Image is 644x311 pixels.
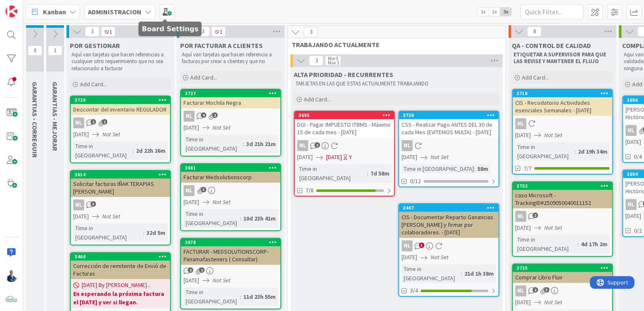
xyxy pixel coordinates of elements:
span: 3 [195,27,210,37]
div: caso Microsoft - TrackingID#2509050040011152 [513,190,612,208]
div: Comprar Libro Fluir [513,272,612,283]
span: [DATE] [402,153,417,162]
span: QA - CONTROL DE CALIDAD [512,41,591,50]
span: [DATE] [515,131,531,140]
i: Not Set [213,276,231,284]
span: 0 [28,45,42,56]
div: Facturar Mochila Negra [181,97,280,108]
span: [DATE] [625,138,641,146]
span: 0/4 [634,152,642,161]
strong: ETIQUETAR A SUPERVISOR PARA QUE LAS REVISE Y MANTENER EL FLUJO [514,51,607,65]
div: 3702caso Microsoft - TrackingID#2509050040011152 [513,182,612,208]
span: 3 [201,187,206,192]
a: 3738CSS - Realizar Pago ANTES DEL 30 de cada Mes (EVITEMOS MULTA) - [DATE]NL[DATE]Not SetTime in ... [398,111,499,187]
span: [DATE] [515,298,531,307]
i: Not Set [431,253,449,261]
span: TRABAJANDO ACTUALMENTE [292,40,495,49]
span: 3 [85,27,99,37]
div: 3738 [403,112,498,118]
div: 3614 [71,171,170,178]
span: : [577,239,579,249]
div: NL [297,140,308,151]
div: 2d 19h 34m [576,147,609,156]
span: [DATE] [184,198,199,207]
div: NL [71,117,170,128]
span: 2 [532,213,538,218]
div: Time in [GEOGRAPHIC_DATA] [515,235,577,253]
span: POR GESTIONAR [70,41,120,50]
div: NL [515,285,526,296]
div: Time in [GEOGRAPHIC_DATA] [184,135,243,153]
div: 3729Descontar del inventario REGULADOR [71,96,170,115]
div: 3678FACTURAR - MEDSOLUTIONSCORP-Panamafasteners ( Consultar) [181,239,280,265]
div: 3460 [71,253,170,260]
h5: Board Settings [142,25,198,33]
div: 3725 [513,264,612,272]
div: Time in [GEOGRAPHIC_DATA] [297,164,367,183]
div: NL [184,111,194,122]
div: NL [73,199,84,210]
div: NL [399,140,498,151]
span: 2 [188,267,193,273]
div: NL [513,118,612,129]
div: Time in [GEOGRAPHIC_DATA] [184,287,240,306]
div: 3681 [181,164,280,172]
span: : [240,292,241,301]
div: NL [513,211,612,222]
span: [DATE] [73,212,89,221]
div: CIS - Recodatorio Actividades esenciales Semanales - [DATE] [513,97,612,116]
span: GARANTIAS - MEJORAR [51,82,59,151]
span: 1 [101,27,115,37]
span: : [133,146,134,155]
div: Corrección de remitente de Envió de Facturas [71,260,170,279]
span: 8 [527,27,541,37]
span: 7/8 [306,186,314,195]
div: 3681 [185,165,280,171]
span: Kanban [43,7,66,17]
div: NL [625,199,636,210]
img: GA [5,270,17,282]
a: 3447CIS - Documentar Reparto Ganancias [PERSON_NAME] y firmar por colaboradores. - [DATE]NL[DATE]... [398,203,499,297]
div: 7d 58m [368,169,391,178]
span: [DATE] [625,212,641,221]
img: Visit kanbanzone.com [5,5,17,17]
p: TARJETAS EN LAS QUE ESTAS ACTUALMENTE TRABAJANDO [295,80,498,87]
a: 3695DGI - Pagar IMPUESTO ITBMS - Máximo 15 de cada mes - [DATE]NL[DATE][DATE]YTime in [GEOGRAPHIC... [294,111,395,197]
div: 3738CSS - Realizar Pago ANTES DEL 30 de cada Mes (EVITEMOS MULTA) - [DATE] [399,112,498,138]
p: Aquí van tarjetas que hacen referencias a cualquier otro requerimiento que no sea relacionado a f... [72,51,169,72]
span: : [474,164,475,173]
div: 3725Comprar Libro Fluir [513,264,612,283]
div: 32d 5m [144,228,168,237]
span: 3 [544,287,549,292]
span: : [575,147,576,156]
div: NL [73,117,84,128]
div: 3695 [298,112,394,118]
div: Y [349,153,352,162]
span: 0/2 [634,226,642,235]
div: 10d 23h 41m [241,214,278,223]
div: Time in [GEOGRAPHIC_DATA] [184,209,240,228]
span: Add Card... [304,96,331,103]
span: 3 [309,56,323,66]
div: 3718CIS - Recodatorio Actividades esenciales Semanales - [DATE] [513,90,612,116]
div: 3678 [185,239,280,245]
i: Not Set [431,153,449,161]
div: Facturar Medsolutionscorp [181,172,280,183]
div: DGI - Pagar IMPUESTO ITBMS - Máximo 15 de cada mes - [DATE] [295,119,394,138]
div: 3681Facturar Medsolutionscorp [181,164,280,183]
i: Not Set [544,131,562,139]
div: Time in [GEOGRAPHIC_DATA] [402,264,461,283]
span: GARANTIAS - CORREGUIR [31,82,39,158]
div: NL [184,185,194,196]
div: Solicitar facturas IÑAK TERAPIAS [PERSON_NAME] [71,178,170,197]
div: 4d 17h 2m [579,239,609,249]
div: Max 3 [327,61,338,65]
span: : [143,228,144,237]
div: Descontar del inventario REGULADOR [71,104,170,115]
span: 3 [419,242,424,248]
span: 2 [212,112,218,118]
span: [DATE] [184,123,199,132]
div: CSS - Realizar Pago ANTES DEL 30 de cada Mes (EVITEMOS MULTA) - [DATE] [399,119,498,138]
span: 3/4 [410,286,418,295]
span: 1x [477,8,489,16]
